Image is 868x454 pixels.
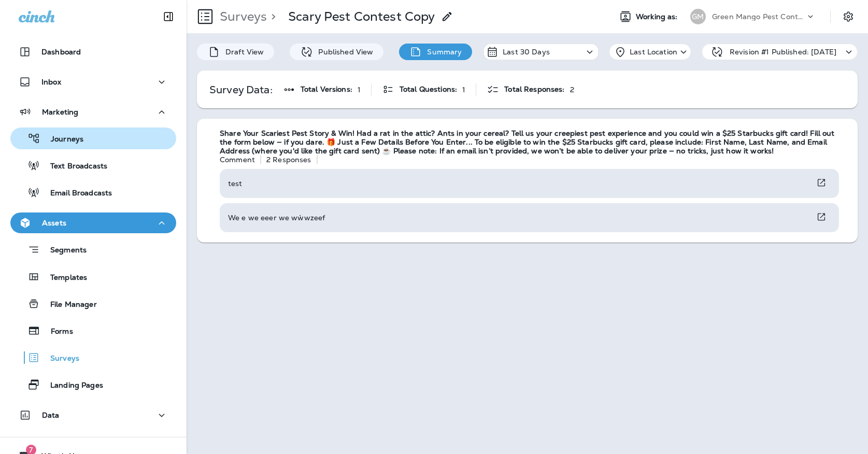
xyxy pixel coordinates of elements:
[228,179,243,188] p: test
[10,293,176,315] button: File Manager
[209,86,273,94] p: Survey Data:
[358,86,361,94] p: 1
[40,189,112,198] p: Email Broadcasts
[504,85,564,94] span: Total Responses:
[288,9,435,24] p: Scary Pest Contest Copy
[42,108,78,116] p: Marketing
[220,48,264,56] p: Draft View
[10,347,176,368] button: Surveys
[40,273,87,283] p: Templates
[10,320,176,342] button: Forms
[40,135,83,145] p: Journeys
[40,381,103,391] p: Landing Pages
[10,181,176,203] button: Email Broadcasts
[41,48,81,56] p: Dashboard
[812,207,831,226] button: View Survey
[10,154,176,176] button: Text Broadcasts
[10,72,176,92] button: Inbox
[712,12,805,21] p: Green Mango Pest Control
[41,78,61,86] p: Inbox
[10,266,176,288] button: Templates
[40,246,87,256] p: Segments
[812,173,831,192] button: View Survey
[10,102,176,122] button: Marketing
[636,12,680,21] span: Working as:
[220,155,255,164] p: Comment
[10,405,176,425] button: Data
[422,48,462,56] p: Summary
[40,327,73,337] p: Forms
[690,9,706,24] div: GM
[267,9,276,24] p: >
[10,127,176,149] button: Journeys
[570,86,574,94] p: 2
[10,238,176,261] button: Segments
[216,9,267,24] p: Surveys
[462,86,465,94] p: 1
[10,212,176,233] button: Assets
[400,85,457,94] span: Total Questions:
[266,155,311,164] p: 2 Responses
[313,48,373,56] p: Published View
[42,219,66,227] p: Assets
[220,129,847,155] span: Share Your Scariest Pest Story & Win! Had a rat in the attic? Ants in your cereal? Tell us your c...
[154,6,183,27] button: Collapse Sidebar
[503,48,550,56] p: Last 30 Days
[10,41,176,62] button: Dashboard
[228,214,325,222] p: We e we eeer we wẁwzeef
[40,300,97,310] p: File Manager
[630,48,677,56] p: Last Location
[301,85,352,94] span: Total Versions:
[839,7,858,26] button: Settings
[10,374,176,395] button: Landing Pages
[730,48,836,56] p: Revision #1 Published: [DATE]
[42,411,60,419] p: Data
[40,162,107,172] p: Text Broadcasts
[40,354,79,364] p: Surveys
